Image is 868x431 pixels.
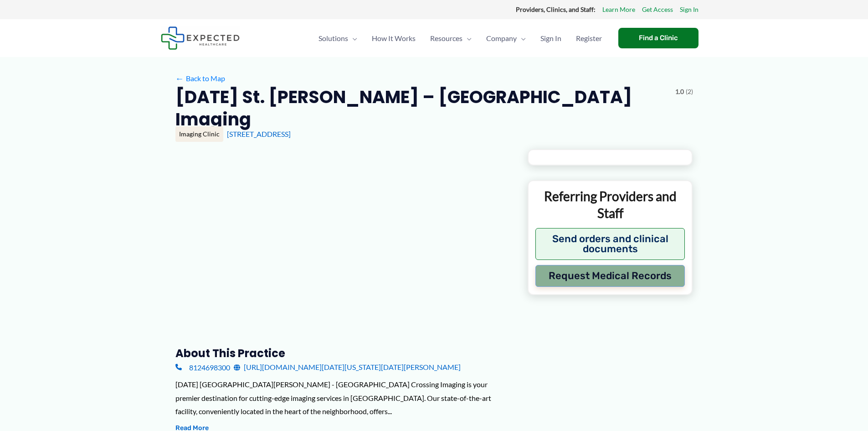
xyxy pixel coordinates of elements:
[175,74,184,83] span: ←
[642,4,673,16] a: Get Access
[535,188,685,221] p: Referring Providers and Staff
[686,86,693,98] span: (2)
[479,22,533,54] a: CompanyMenu Toggle
[569,22,609,54] a: Register
[175,360,230,374] a: 8124698300
[161,26,240,50] img: Expected Healthcare Logo - side, dark font, small
[175,346,513,360] h3: About this practice
[234,360,461,374] a: [URL][DOMAIN_NAME][DATE][US_STATE][DATE][PERSON_NAME]
[517,22,526,54] span: Menu Toggle
[318,22,348,54] span: Solutions
[618,28,699,48] a: Find a Clinic
[365,22,423,54] a: How It Works
[535,265,685,287] button: Request Medical Records
[348,22,357,54] span: Menu Toggle
[372,22,416,54] span: How It Works
[227,130,291,138] a: [STREET_ADDRESS]
[423,22,479,54] a: ResourcesMenu Toggle
[602,4,635,16] a: Learn More
[175,378,513,418] div: [DATE] [GEOGRAPHIC_DATA][PERSON_NAME] - [GEOGRAPHIC_DATA] Crossing Imaging is your premier destin...
[311,22,609,54] nav: Primary Site Navigation
[175,126,223,142] div: Imaging Clinic
[533,22,569,54] a: Sign In
[175,86,668,131] h2: [DATE] St. [PERSON_NAME] – [GEOGRAPHIC_DATA] Imaging
[486,22,517,54] span: Company
[540,22,561,54] span: Sign In
[462,22,472,54] span: Menu Toggle
[675,86,684,98] span: 1.0
[576,22,602,54] span: Register
[680,4,699,16] a: Sign In
[311,22,365,54] a: SolutionsMenu Toggle
[516,5,596,13] strong: Providers, Clinics, and Staff:
[535,228,685,260] button: Send orders and clinical documents
[430,22,462,54] span: Resources
[175,72,225,85] a: ←Back to Map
